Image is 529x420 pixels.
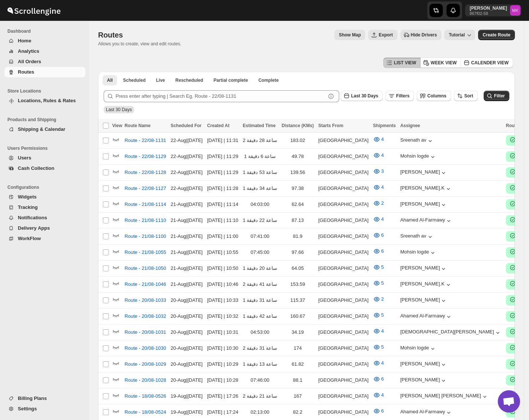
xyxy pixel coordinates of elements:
[243,249,277,256] div: 07:45:00
[207,169,238,176] div: [DATE] | 11:29
[124,281,166,288] span: Route - 21/08-1046
[120,151,171,162] button: Route - 22/08-1129
[18,98,76,103] span: Locations, Rules & Rates
[207,265,238,272] div: [DATE] | 10:50
[369,197,388,209] button: 2
[4,96,85,106] button: Locations, Rules & Rates
[420,58,461,68] button: WEEK VIEW
[243,297,277,304] div: 1 ساعة 31 دقيقة
[417,91,451,101] button: Columns
[243,169,277,176] div: 1 ساعة 53 دقيقة
[124,233,166,240] span: Route - 21/08-1100
[394,60,416,66] span: LIST VIEW
[282,123,314,128] span: Distance (KMs)
[258,77,279,83] span: Complete
[207,217,238,224] div: [DATE] | 11:10
[171,313,202,319] span: 20-Aug | [DATE]
[400,313,452,320] button: Ahamed Al-Farmawy
[4,124,85,135] button: Shipping & Calendar
[369,341,388,353] button: 5
[318,281,369,288] div: [GEOGRAPHIC_DATA]
[334,30,365,40] button: Map action label
[318,201,369,208] div: [GEOGRAPHIC_DATA]
[369,277,388,289] button: 5
[124,377,166,384] span: Route - 20/08-1028
[381,232,384,238] span: 6
[4,223,85,233] button: Delivery Apps
[282,329,314,336] div: 34.19
[400,377,447,384] div: [PERSON_NAME]
[400,201,447,209] div: [PERSON_NAME]
[124,123,150,128] span: Route Name
[6,1,62,20] img: ScrollEngine
[124,185,166,192] span: Route - 22/08-1127
[120,230,171,242] button: Route - 21/08-1100
[400,297,447,304] div: [PERSON_NAME]
[4,393,85,404] button: Billing Plans
[400,249,436,256] div: Mohsin logde
[4,56,85,67] button: All Orders
[171,154,202,159] span: 22-Aug | [DATE]
[103,75,117,85] button: All routes
[171,169,202,175] span: 22-Aug | [DATE]
[124,217,166,224] span: Route - 21/08-1110
[243,329,277,336] div: 04:53:00
[400,265,447,272] div: [PERSON_NAME]
[400,123,420,128] span: Assignee
[369,373,388,385] button: 6
[381,408,384,414] span: 6
[381,152,384,158] span: 4
[318,217,369,224] div: [GEOGRAPHIC_DATA]
[120,167,171,178] button: Route - 22/08-1128
[282,169,314,176] div: 139.56
[369,213,388,225] button: 4
[411,32,437,38] span: Hide Drivers
[18,69,34,75] span: Routes
[381,312,384,318] span: 5
[369,357,388,369] button: 4
[400,329,501,336] div: [DEMOGRAPHIC_DATA][PERSON_NAME]
[207,392,238,400] div: [DATE] | 17:26
[171,345,202,351] span: 20-Aug | [DATE]
[318,233,369,240] div: [GEOGRAPHIC_DATA]
[207,123,229,128] span: Created At
[282,233,314,240] div: 81.9
[171,249,202,255] span: 21-Aug | [DATE]
[171,217,202,223] span: 21-Aug | [DATE]
[18,225,50,231] span: Delivery Apps
[124,249,166,256] span: Route - 21/08-1055
[18,395,47,401] span: Billing Plans
[243,392,277,400] div: 2 ساعة 21 دقيقة
[318,297,369,304] div: [GEOGRAPHIC_DATA]
[18,204,38,210] span: Tracking
[243,123,275,128] span: Estimated Time
[444,30,475,40] button: Tutorial
[400,169,447,177] button: [PERSON_NAME]
[7,145,85,151] span: Users Permissions
[381,392,384,398] span: 4
[120,198,171,210] button: Route - 21/08-1114
[498,390,520,413] a: دردشة مفتوحة
[124,361,166,368] span: Route - 20/08-1029
[383,58,421,68] button: LIST VIEW
[282,281,314,288] div: 153.59
[116,90,326,102] input: Press enter after typing | Search Eg. Route - 22/08-1131
[18,38,31,43] span: Home
[510,5,520,16] span: Mostafa Khalifa
[175,77,203,83] span: Rescheduled
[381,360,384,366] span: 4
[449,32,465,38] span: Tutorial
[120,326,171,338] button: Route - 20/08-1031
[207,329,238,336] div: [DATE] | 10:31
[156,77,165,83] span: Live
[381,376,384,382] span: 6
[120,406,171,418] button: Route - 18/08-0524
[282,265,314,272] div: 64.05
[120,262,171,274] button: Route - 21/08-1050
[368,30,397,40] button: Export
[461,58,513,68] button: CALENDER VIEW
[470,5,507,11] p: [PERSON_NAME]
[470,11,507,16] p: 867f02-58
[369,261,388,273] button: 5
[7,28,85,34] span: Dashboard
